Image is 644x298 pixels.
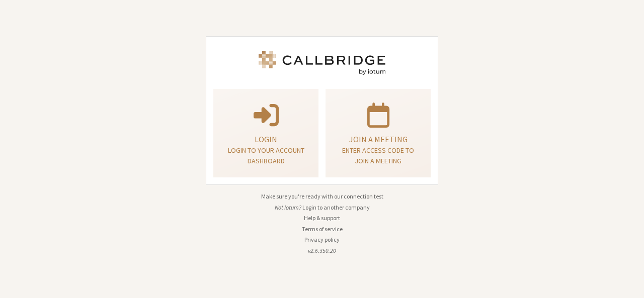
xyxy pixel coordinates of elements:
li: Not Iotum? [206,203,438,212]
a: Terms of service [302,225,343,233]
li: v2.6.350.20 [206,246,438,255]
a: Help & support [304,214,340,222]
img: Iotum [257,51,387,75]
p: Join a meeting [338,133,418,145]
a: Join a meetingEnter access code to join a meeting [326,89,431,178]
p: Login [226,133,306,145]
p: Enter access code to join a meeting [338,145,418,166]
button: Login to another company [302,203,370,212]
p: Login to your account dashboard [226,145,306,166]
a: Privacy policy [304,236,340,243]
button: LoginLogin to your account dashboard [213,89,318,178]
a: Make sure you're ready with our connection test [261,192,383,200]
